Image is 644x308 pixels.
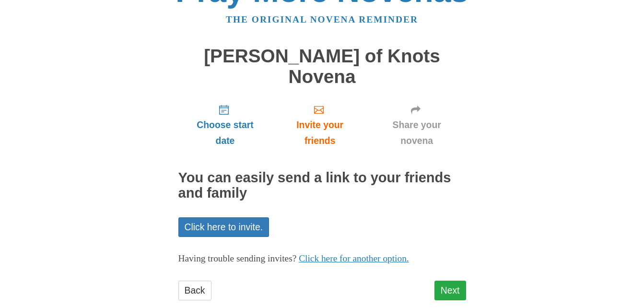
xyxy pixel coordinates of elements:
[368,96,466,154] a: Share your novena
[178,170,466,201] h2: You can easily send a link to your friends and family
[178,96,272,154] a: Choose start date
[299,253,409,263] a: Click here for another option.
[434,281,466,300] a: Next
[281,117,358,149] span: Invite your friends
[178,217,269,237] a: Click here to invite.
[377,117,457,149] span: Share your novena
[272,96,367,154] a: Invite your friends
[188,117,263,149] span: Choose start date
[178,281,211,300] a: Back
[226,14,418,24] a: The original novena reminder
[178,46,466,87] h1: [PERSON_NAME] of Knots Novena
[178,253,297,263] span: Having trouble sending invites?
